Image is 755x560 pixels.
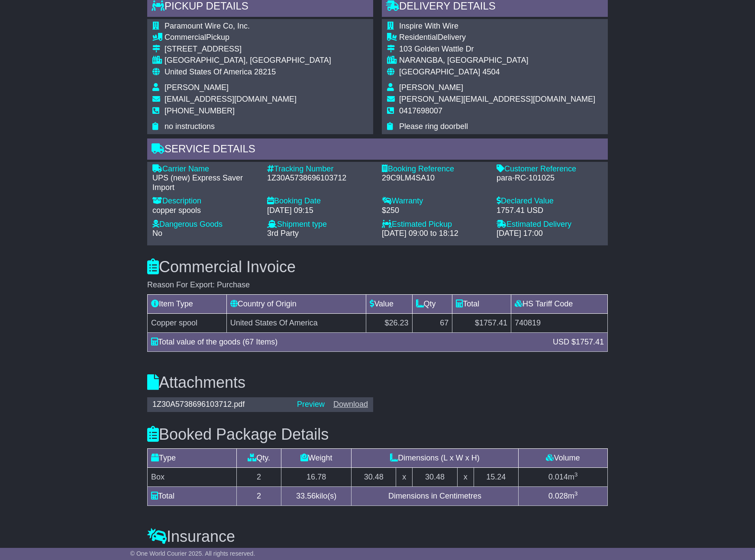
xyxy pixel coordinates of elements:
[152,206,258,216] div: copper spools
[147,258,608,276] h3: Commercial Invoice
[497,206,603,216] div: 1757.41 USD
[511,313,607,332] td: 740819
[165,22,250,30] span: Paramount Wire Co, Inc.
[497,220,603,229] div: Estimated Delivery
[396,467,413,486] td: x
[366,313,412,332] td: $26.23
[549,336,608,348] div: USD $1757.41
[497,174,603,183] div: para-RC-101025
[382,164,488,174] div: Booking Reference
[147,426,608,443] h3: Booked Package Details
[148,467,237,486] td: Box
[497,164,603,174] div: Customer Reference
[399,122,468,131] span: Please ring doorbell
[148,400,293,409] div: 1Z30A5738696103712.pdf
[297,400,325,409] a: Preview
[165,33,206,42] span: Commercial
[366,294,412,313] td: Value
[148,294,227,313] td: Item Type
[518,486,607,505] td: m
[399,33,595,42] div: Delivery
[267,220,373,229] div: Shipment type
[147,138,608,162] div: Service Details
[382,196,488,206] div: Warranty
[165,106,235,115] span: [PHONE_NUMBER]
[152,229,162,238] span: No
[549,492,568,500] span: 0.028
[152,220,258,229] div: Dangerous Goods
[333,400,368,409] a: Download
[399,22,458,30] span: Inspire With Wire
[165,95,297,103] span: [EMAIL_ADDRESS][DOMAIN_NAME]
[267,206,373,216] div: [DATE] 09:15
[399,106,442,115] span: 0417698007
[399,56,595,65] div: NARANGBA, [GEOGRAPHIC_DATA]
[281,448,352,467] td: Weight
[412,294,452,313] td: Qty
[352,467,396,486] td: 30.48
[237,448,281,467] td: Qty.
[574,471,578,478] sup: 3
[382,220,488,229] div: Estimated Pickup
[226,313,366,332] td: United States Of America
[457,467,474,486] td: x
[352,486,519,505] td: Dimensions in Centimetres
[267,229,299,238] span: 3rd Party
[549,473,568,481] span: 0.014
[254,68,276,76] span: 28215
[147,336,549,348] div: Total value of the goods (67 Items)
[152,196,258,206] div: Description
[281,486,352,505] td: kilo(s)
[267,174,373,183] div: 1Z30A5738696103712
[574,490,578,497] sup: 3
[148,486,237,505] td: Total
[281,467,352,486] td: 16.78
[130,550,255,557] span: © One World Courier 2025. All rights reserved.
[237,467,281,486] td: 2
[474,467,518,486] td: 15.24
[226,294,366,313] td: Country of Origin
[165,56,331,65] div: [GEOGRAPHIC_DATA], [GEOGRAPHIC_DATA]
[165,33,331,42] div: Pickup
[147,528,608,545] h3: Insurance
[165,45,331,54] div: [STREET_ADDRESS]
[497,229,603,238] div: [DATE] 17:00
[147,280,608,290] div: Reason For Export: Purchase
[399,83,463,92] span: [PERSON_NAME]
[482,68,500,76] span: 4504
[267,196,373,206] div: Booking Date
[352,448,519,467] td: Dimensions (L x W x H)
[399,95,595,103] span: [PERSON_NAME][EMAIL_ADDRESS][DOMAIN_NAME]
[452,313,511,332] td: $1757.41
[413,467,457,486] td: 30.48
[399,45,595,54] div: 103 Golden Wattle Dr
[382,206,488,216] div: $250
[152,164,258,174] div: Carrier Name
[147,374,608,391] h3: Attachments
[267,164,373,174] div: Tracking Number
[518,467,607,486] td: m
[497,196,603,206] div: Declared Value
[382,174,488,183] div: 29C9LM4SA10
[511,294,607,313] td: HS Tariff Code
[165,68,252,76] span: United States Of America
[148,448,237,467] td: Type
[296,492,316,500] span: 33.56
[452,294,511,313] td: Total
[382,229,488,238] div: [DATE] 09:00 to 18:12
[165,122,215,131] span: no instructions
[165,83,229,92] span: [PERSON_NAME]
[518,448,607,467] td: Volume
[152,174,258,192] div: UPS (new) Express Saver Import
[412,313,452,332] td: 67
[399,33,438,42] span: Residential
[399,68,480,76] span: [GEOGRAPHIC_DATA]
[148,313,227,332] td: Copper spool
[237,486,281,505] td: 2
